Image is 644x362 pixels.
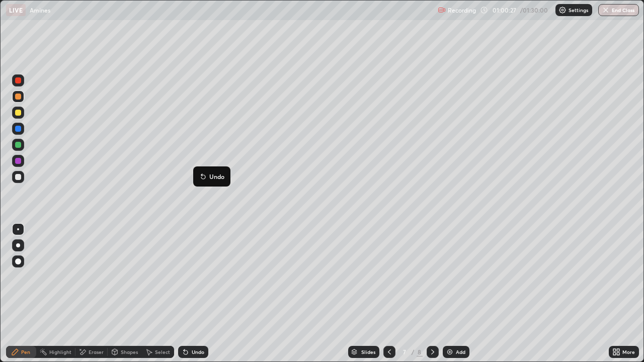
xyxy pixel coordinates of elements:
[417,347,423,356] div: 8
[602,6,610,14] img: end-class-cross
[558,6,567,14] img: class-settings-icons
[21,349,30,354] div: Pen
[9,6,23,14] p: LIVE
[197,170,226,183] button: Undo
[448,7,476,14] p: Recording
[49,349,71,354] div: Highlight
[438,6,446,14] img: recording.375f2c34.svg
[598,4,639,16] button: End Class
[121,349,138,354] div: Shapes
[399,349,410,355] div: 7
[412,349,415,355] div: /
[209,172,224,180] p: Undo
[456,349,465,354] div: Add
[155,349,170,354] div: Select
[192,349,204,354] div: Undo
[30,6,50,14] p: Amines
[622,349,635,354] div: More
[361,349,375,354] div: Slides
[89,349,104,354] div: Eraser
[446,348,454,356] img: add-slide-button
[569,8,588,13] p: Settings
